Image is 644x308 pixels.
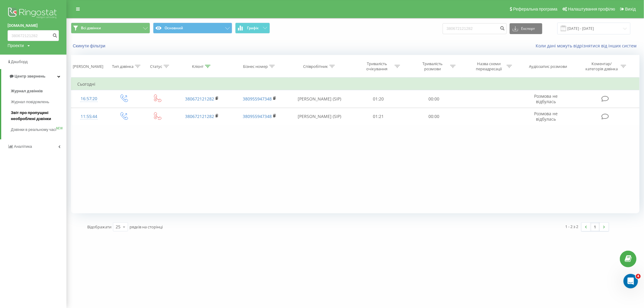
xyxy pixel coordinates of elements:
[112,64,133,69] div: Тип дзвінка
[150,64,162,69] div: Статус
[566,224,578,230] div: 1 - 2 з 2
[8,43,24,49] div: Проекти
[1,69,66,84] a: Центр звернень
[11,110,63,122] span: Звіт про пропущені необроблені дзвінки
[14,144,32,149] span: Аналiтика
[351,90,406,108] td: 01:20
[536,43,639,49] a: Коли дані можуть відрізнятися вiд інших систем
[534,93,558,104] span: Розмова не відбулась
[361,61,393,71] div: Тривалість очікування
[71,43,108,49] button: Скинути фільтри
[116,224,120,230] div: 25
[11,88,43,94] span: Журнал дзвінків
[623,274,638,288] iframe: Intercom live chat
[303,64,328,69] div: Співробітник
[591,223,600,231] a: 1
[243,96,272,102] a: 380955947348
[416,61,449,71] div: Тривалість розмови
[584,61,619,71] div: Коментар/категорія дзвінка
[235,23,270,33] button: Графік
[153,23,232,33] button: Основний
[568,7,615,11] span: Налаштування профілю
[11,99,49,105] span: Журнал повідомлень
[636,274,641,279] span: 4
[529,64,567,69] div: Аудіозапис розмови
[247,26,259,30] span: Графік
[130,224,163,230] span: рядків на сторінці
[534,111,558,122] span: Розмова не відбулась
[510,23,542,34] button: Експорт
[81,26,101,30] span: Всі дзвінки
[185,96,214,102] a: 380672121282
[11,127,56,133] span: Дзвінки в реальному часі
[71,78,639,90] td: Сьогодні
[77,93,101,105] div: 16:57:20
[8,23,59,29] a: [DOMAIN_NAME]
[351,108,406,125] td: 01:21
[77,111,101,122] div: 11:55:44
[14,74,45,78] span: Центр звернень
[11,124,66,135] a: Дзвінки в реальному часіNEW
[289,90,351,108] td: [PERSON_NAME] (SIP)
[192,64,203,69] div: Клієнт
[87,224,111,230] span: Відображати
[8,30,59,41] input: Пошук за номером
[73,64,103,69] div: [PERSON_NAME]
[71,23,150,33] button: Всі дзвінки
[11,97,66,107] a: Журнал повідомлень
[473,61,505,71] div: Назва схеми переадресації
[625,7,636,11] span: Вихід
[11,107,66,124] a: Звіт про пропущені необроблені дзвінки
[243,113,272,119] a: 380955947348
[8,6,59,21] img: Ringostat logo
[406,90,462,108] td: 00:00
[513,7,558,11] span: Реферальна програма
[11,86,66,97] a: Журнал дзвінків
[406,108,462,125] td: 00:00
[243,64,268,69] div: Бізнес номер
[11,59,28,64] span: Дашборд
[289,108,351,125] td: [PERSON_NAME] (SIP)
[443,23,507,34] input: Пошук за номером
[185,113,214,119] a: 380672121282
